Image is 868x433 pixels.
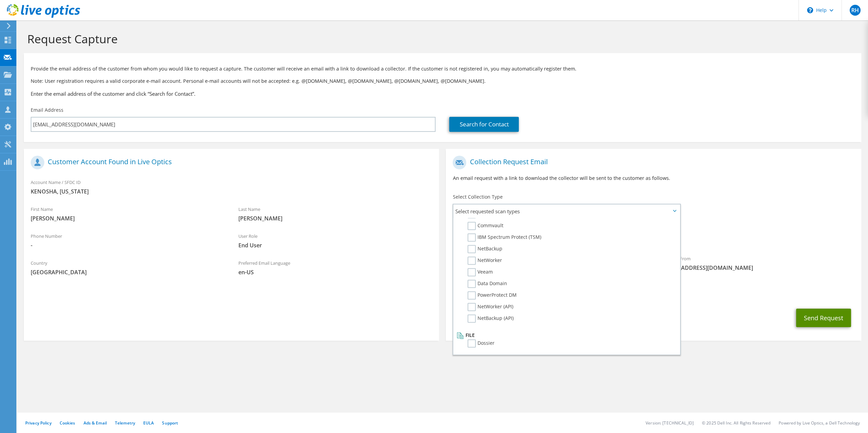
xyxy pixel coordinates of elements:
[468,257,502,265] label: NetWorker
[31,107,63,113] label: Email Address
[455,331,676,339] li: File
[653,251,861,275] div: Sender & From
[31,188,432,195] span: KENOSHA, [US_STATE]
[31,268,225,276] span: [GEOGRAPHIC_DATA]
[24,256,232,279] div: Country
[468,268,493,276] label: Veeam
[27,32,854,46] h1: Request Capture
[453,194,502,200] label: Select Collection Type
[143,420,154,426] a: EULA
[162,420,178,426] a: Support
[660,264,854,272] span: [EMAIL_ADDRESS][DOMAIN_NAME]
[31,77,854,85] p: Note: User registration requires a valid corporate e-mail account. Personal e-mail accounts will ...
[446,278,861,302] div: CC & Reply To
[238,242,432,249] span: End User
[453,174,854,182] p: An email request with a link to download the collector will be sent to the customer as follows.
[468,291,517,299] label: PowerProtect DM
[779,420,860,426] li: Powered by Live Optics, a Dell Technology
[60,420,75,426] a: Cookies
[796,309,851,327] button: Send Request
[84,420,107,426] a: Ads & Email
[115,420,135,426] a: Telemetry
[468,245,502,253] label: NetBackup
[702,420,770,426] li: © 2025 Dell Inc. All Rights Reserved
[468,303,513,311] label: NetWorker (API)
[453,156,851,169] h1: Collection Request Email
[31,65,854,73] p: Provide the email address of the customer from whom you would like to request a capture. The cust...
[31,90,854,97] h3: Enter the email address of the customer and click “Search for Contact”.
[31,156,429,169] h1: Customer Account Found in Live Optics
[468,222,503,230] label: Commvault
[446,221,861,248] div: Requested Collections
[232,229,439,252] div: User Role
[468,280,507,288] label: Data Domain
[238,268,432,276] span: en-US
[31,215,225,222] span: [PERSON_NAME]
[468,339,495,347] label: Dossier
[468,314,514,323] label: NetBackup (API)
[25,420,52,426] a: Privacy Policy
[446,251,653,275] div: To
[807,7,813,13] svg: \n
[232,202,439,226] div: Last Name
[850,5,860,16] span: RH
[468,233,541,242] label: IBM Spectrum Protect (TSM)
[232,256,439,279] div: Preferred Email Language
[449,117,519,132] a: Search for Contact
[453,204,679,218] span: Select requested scan types
[31,242,225,249] span: -
[238,215,432,222] span: [PERSON_NAME]
[24,202,232,226] div: First Name
[646,420,694,426] li: Version: [TECHNICAL_ID]
[24,175,439,199] div: Account Name / SFDC ID
[24,229,232,252] div: Phone Number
